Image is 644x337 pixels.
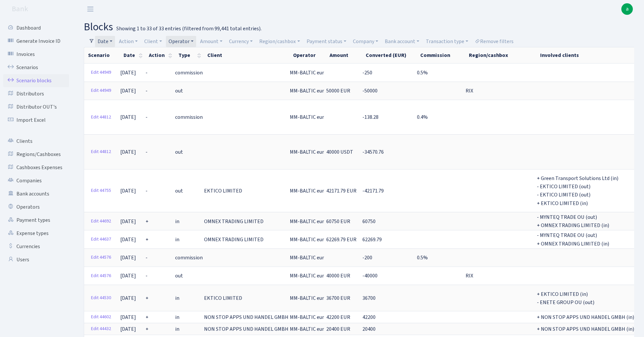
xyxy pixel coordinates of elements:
[3,214,69,227] a: Payment types
[120,272,136,280] span: [DATE]
[204,218,264,225] span: OMNEX TRADING LIMITED
[88,186,114,196] a: Edit 44755
[120,47,145,63] th: Date : activate to sort column ascending
[95,36,115,47] a: Date
[3,148,69,161] a: Regions/Cashboxes
[290,148,324,156] span: MM-BALTIC eur
[203,47,289,63] th: Client
[326,236,356,243] span: 62269.79 EUR
[175,314,179,321] span: in
[537,326,634,333] span: + NON STOP APPS UND HANDEL GMBH (in)
[290,69,324,76] span: MM-BALTIC eur
[536,47,635,63] th: Involved clients
[304,36,349,47] a: Payment status
[326,272,350,280] span: 40000 EUR
[84,47,120,63] th: Scenario
[146,314,149,321] span: +
[326,187,356,194] span: 42171.79 EUR
[166,36,196,47] a: Operator
[204,187,242,194] span: EKTICO LIMITED
[3,227,69,240] a: Expense types
[88,293,114,303] a: Edit 44530
[120,69,136,76] span: [DATE]
[537,232,609,247] span: - MYNTEQ TRADE OU (out) + OMNEX TRADING LIMITED (in)
[3,35,69,48] a: Generate Invoice ID
[146,236,149,243] span: +
[3,240,69,253] a: Currencies
[3,100,69,114] a: Distributor OUT's
[290,314,324,321] span: MM-BALTIC eur
[3,174,69,187] a: Companies
[326,47,362,63] th: Amount
[175,236,179,243] span: in
[146,272,148,280] span: -
[3,253,69,266] a: Users
[423,36,471,47] a: Transaction type
[197,36,225,47] a: Amount
[175,187,183,194] span: out
[175,295,179,302] span: in
[146,87,148,94] span: -
[120,218,136,225] span: [DATE]
[146,218,149,225] span: +
[3,161,69,174] a: Cashboxes Expenses
[417,69,428,76] span: 0.5%
[120,314,136,321] span: [DATE]
[146,114,148,121] span: -
[84,19,113,35] span: blocks
[120,148,136,156] span: [DATE]
[120,326,136,333] span: [DATE]
[466,272,473,280] span: RIX
[175,326,179,333] span: in
[3,48,69,61] a: Invoices
[290,326,324,333] span: MM-BALTIC eur
[146,295,149,302] span: +
[146,187,148,194] span: -
[326,314,350,321] span: 42200 EUR
[362,295,376,302] span: 36700
[204,295,242,302] span: EKTICO LIMITED
[88,271,114,281] a: Edit 44576
[88,112,114,122] a: Edit 44812
[257,36,302,47] a: Region/cashbox
[146,148,148,156] span: -
[174,47,203,63] th: Type : activate to sort column ascending
[290,87,324,94] span: MM-BALTIC eur
[88,312,114,322] a: Edit 44602
[362,187,384,194] span: -42171.79
[146,326,149,333] span: +
[290,187,324,194] span: MM-BALTIC eur
[472,36,516,47] a: Remove filters
[465,47,536,63] th: Region/cashbox
[88,67,114,78] a: Edit 44949
[120,187,136,194] span: [DATE]
[537,214,609,229] span: - MYNTEQ TRADE OU (out) + OMNEX TRADING LIMITED (in)
[537,314,634,321] span: + NON STOP APPS UND HANDEL GMBH (in)
[120,87,136,94] span: [DATE]
[116,36,140,47] a: Action
[204,236,264,243] span: OMNEX TRADING LIMITED
[350,36,381,47] a: Company
[175,254,203,261] span: commission
[226,36,255,47] a: Currency
[3,187,69,200] a: Bank accounts
[362,87,378,94] span: -50000
[116,26,262,32] div: Showing 1 to 33 of 33 entries (filtered from 99,441 total entries).
[145,47,174,63] th: Action : activate to sort column ascending
[3,114,69,127] a: Import Excel
[3,21,69,35] a: Dashboard
[290,272,324,280] span: MM-BALTIC eur
[290,114,324,121] span: MM-BALTIC eur
[175,148,183,156] span: out
[204,314,288,321] span: NON STOP APPS UND HANDEL GMBH
[362,272,378,280] span: -40000
[88,216,114,226] a: Edit 44692
[290,218,324,225] span: MM-BALTIC eur
[204,326,288,333] span: NON STOP APPS UND HANDEL GMBH
[417,254,428,261] span: 0.5%
[362,69,372,76] span: -250
[621,3,633,15] span: a
[120,114,136,121] span: [DATE]
[120,236,136,243] span: [DATE]
[3,200,69,214] a: Operators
